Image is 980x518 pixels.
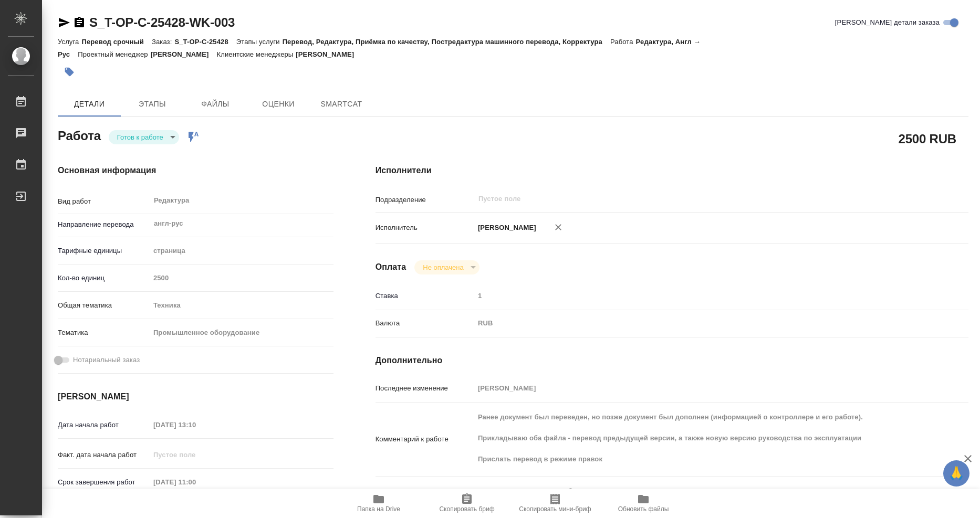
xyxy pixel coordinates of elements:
[58,219,150,230] p: Направление перевода
[376,318,474,329] p: Валюта
[73,355,140,365] span: Нотариальный заказ
[58,477,150,488] p: Срок завершения работ
[89,15,235,29] a: S_T-OP-C-25428-WK-003
[253,98,304,111] span: Оценки
[439,505,494,513] span: Скопировать бриф
[943,460,969,487] button: 🙏
[376,434,474,445] p: Комментарий к работе
[150,417,242,432] input: Пустое поле
[519,505,591,513] span: Скопировать мини-бриф
[150,242,333,260] div: страница
[109,130,179,144] div: Готов к работе
[376,291,474,301] p: Ставка
[296,50,362,58] p: [PERSON_NAME]
[150,474,242,490] input: Пустое поле
[190,98,241,111] span: Файлы
[152,38,174,46] p: Заказ:
[58,246,150,256] p: Тарифные единицы
[474,408,919,468] textarea: Ранее документ был переведен, но позже документ был дополнен (информацией о контроллере и его раб...
[420,263,466,272] button: Не оплачена
[150,324,333,342] div: Промышленное оборудование
[610,38,636,46] p: Работа
[58,420,150,430] p: Дата начала работ
[376,487,474,498] p: Путь на drive
[58,327,150,338] p: Тематика
[58,196,150,207] p: Вид работ
[474,482,919,500] textarea: /Clients/Т-ОП-С_Русал Глобал Менеджмент/Orders/S_T-OP-C-25428/Edited/S_T-OP-C-25428-WK-003
[511,489,599,518] button: Скопировать мини-бриф
[599,489,687,518] button: Обновить файлы
[376,383,474,394] p: Последнее изменение
[474,223,536,233] p: [PERSON_NAME]
[376,261,406,273] h4: Оплата
[283,38,610,46] p: Перевод, Редактура, Приёмка по качеству, Постредактура машинного перевода, Корректура
[899,130,956,147] h2: 2500 RUB
[58,125,101,144] h2: Работа
[376,195,474,205] p: Подразделение
[474,314,919,332] div: RUB
[58,300,150,311] p: Общая тематика
[64,98,114,111] span: Детали
[78,50,150,58] p: Проектный менеджер
[423,489,511,518] button: Скопировать бриф
[376,164,968,177] h4: Исполнители
[474,288,919,303] input: Пустое поле
[73,16,86,29] button: Скопировать ссылку
[58,390,333,403] h4: [PERSON_NAME]
[150,447,242,462] input: Пустое поле
[236,38,283,46] p: Этапы услуги
[376,354,968,367] h4: Дополнительно
[58,450,150,460] p: Факт. дата начала работ
[150,297,333,314] div: Техника
[127,98,178,111] span: Этапы
[114,133,166,142] button: Готов к работе
[150,270,333,286] input: Пустое поле
[335,489,423,518] button: Папка на Drive
[58,60,81,83] button: Добавить тэг
[947,462,965,484] span: 🙏
[618,505,669,513] span: Обновить файлы
[58,164,333,177] h4: Основная информация
[58,16,70,29] button: Скопировать ссылку для ЯМессенджера
[547,216,570,239] button: Удалить исполнителя
[58,273,150,283] p: Кол-во единиц
[835,17,940,28] span: [PERSON_NAME] детали заказа
[376,223,474,233] p: Исполнитель
[217,50,296,58] p: Клиентские менеджеры
[357,505,400,513] span: Папка на Drive
[316,98,367,111] span: SmartCat
[477,193,894,205] input: Пустое поле
[151,50,217,58] p: [PERSON_NAME]
[414,260,479,274] div: Готов к работе
[474,380,919,396] input: Пустое поле
[174,38,236,46] p: S_T-OP-C-25428
[58,38,81,46] p: Услуга
[81,38,152,46] p: Перевод срочный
